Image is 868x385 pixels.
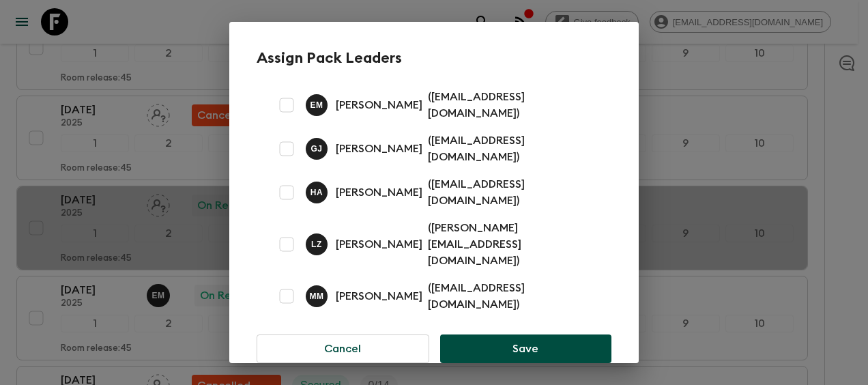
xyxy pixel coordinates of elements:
p: [PERSON_NAME] [336,141,422,157]
p: H A [310,187,323,198]
p: [PERSON_NAME] [336,236,422,253]
p: M M [309,291,323,302]
p: ( [EMAIL_ADDRESS][DOMAIN_NAME] ) [428,132,595,165]
p: [PERSON_NAME] [336,288,422,304]
p: ( [PERSON_NAME][EMAIL_ADDRESS][DOMAIN_NAME] ) [428,220,595,269]
button: Save [440,334,611,363]
p: ( [EMAIL_ADDRESS][DOMAIN_NAME] ) [428,89,595,122]
p: [PERSON_NAME] [336,97,422,113]
p: G J [310,143,322,154]
p: E M [310,100,323,111]
p: ( [EMAIL_ADDRESS][DOMAIN_NAME] ) [428,176,595,209]
p: L Z [311,239,322,250]
p: [PERSON_NAME] [336,184,422,201]
h2: Assign Pack Leaders [257,49,611,67]
button: Cancel [257,334,429,363]
p: ( [EMAIL_ADDRESS][DOMAIN_NAME] ) [428,280,595,313]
